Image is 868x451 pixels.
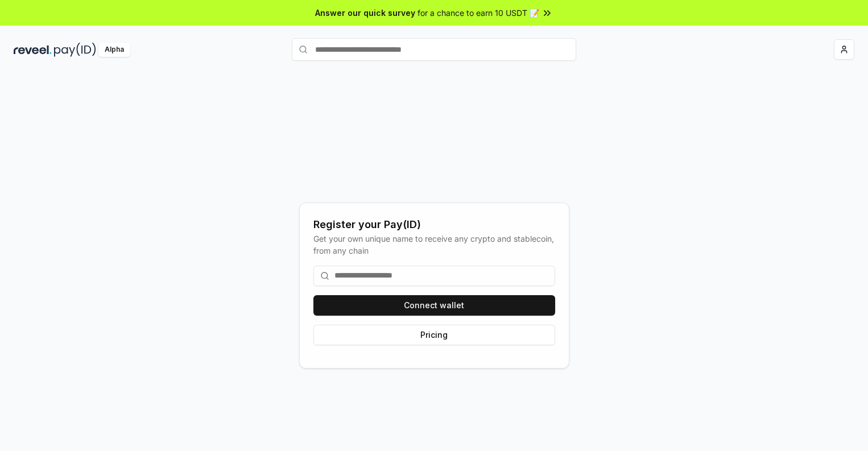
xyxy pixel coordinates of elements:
img: pay_id [54,43,96,57]
span: Answer our quick survey [315,7,415,19]
button: Connect wallet [313,295,555,316]
div: Alpha [98,43,130,57]
button: Pricing [313,325,555,345]
div: Get your own unique name to receive any crypto and stablecoin, from any chain [313,233,555,256]
div: Register your Pay(ID) [313,217,555,233]
span: for a chance to earn 10 USDT 📝 [418,7,539,19]
img: reveel_dark [14,43,52,57]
